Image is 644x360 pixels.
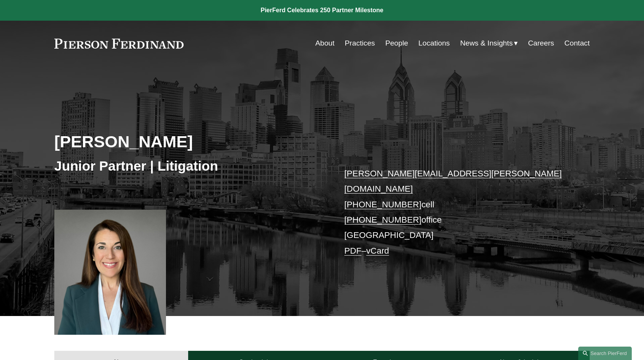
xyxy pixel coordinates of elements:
[578,347,632,360] a: Search this site
[344,169,562,194] a: [PERSON_NAME][EMAIL_ADDRESS][PERSON_NAME][DOMAIN_NAME]
[54,132,322,151] h2: [PERSON_NAME]
[344,166,567,259] p: cell office [GEOGRAPHIC_DATA] –
[366,246,389,256] a: vCard
[344,215,421,225] a: [PHONE_NUMBER]
[385,36,408,50] a: People
[344,246,361,256] a: PDF
[460,37,513,50] span: News & Insights
[418,36,450,50] a: Locations
[528,36,554,50] a: Careers
[54,158,322,174] h3: Junior Partner | Litigation
[344,200,421,209] a: [PHONE_NUMBER]
[564,36,590,50] a: Contact
[345,36,375,50] a: Practices
[460,36,518,50] a: folder dropdown
[315,36,334,50] a: About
